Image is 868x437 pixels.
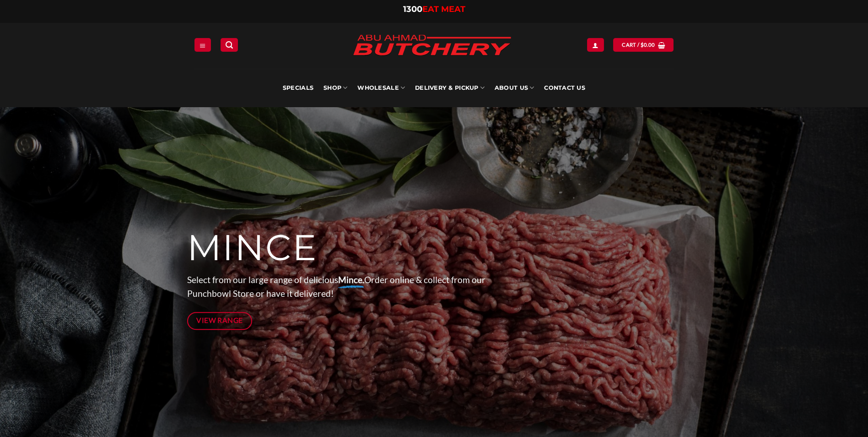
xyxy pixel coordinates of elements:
span: Select from our large range of delicious Order online & collect from our Punchbowl Store or have ... [187,274,485,299]
a: View cart [613,38,674,51]
a: Menu [194,38,211,51]
bdi: 0.00 [641,42,655,48]
a: Wholesale [357,69,405,107]
a: SHOP [323,69,347,107]
span: $ [641,41,644,49]
a: Search [221,38,238,51]
span: MINCE [187,226,318,270]
a: Specials [283,69,313,107]
a: Delivery & Pickup [415,69,485,107]
span: View Range [196,315,243,326]
a: View Range [187,312,253,330]
a: Login [587,38,604,51]
a: 1300EAT MEAT [403,4,465,14]
a: Contact Us [544,69,585,107]
span: 1300 [403,4,422,14]
img: Abu Ahmad Butchery [345,28,519,63]
a: About Us [495,69,534,107]
span: EAT MEAT [422,4,465,14]
strong: Mince. [338,274,364,285]
span: Cart / [622,41,655,49]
